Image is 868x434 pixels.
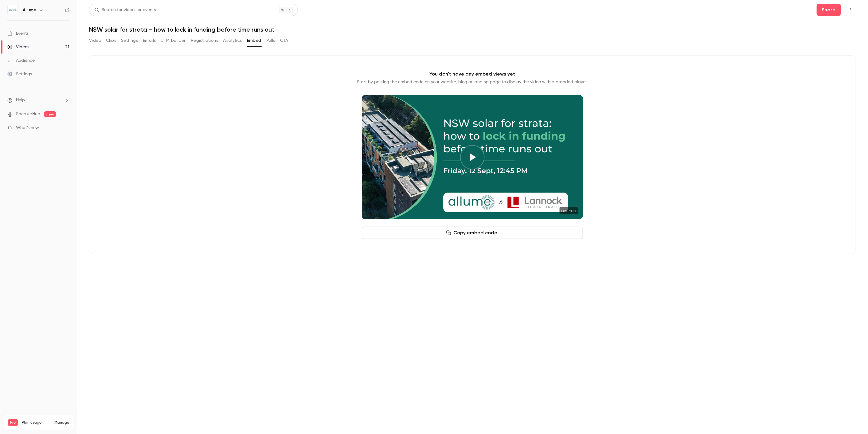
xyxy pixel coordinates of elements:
[191,36,218,45] button: Registrations
[7,57,35,64] div: Audience
[16,111,40,117] a: SpeakerHub
[94,7,156,13] div: Search for videos or events
[560,207,578,214] time: 01:03:00
[54,420,69,425] a: Manage
[7,97,69,104] li: help-dropdown-opener
[161,36,186,45] button: UTM builder
[106,36,116,45] button: Clips
[89,36,101,45] button: Video
[44,111,56,117] span: new
[22,420,51,425] span: Plan usage
[7,44,29,50] div: Videos
[247,36,261,45] button: Embed
[8,419,18,426] span: Pro
[7,71,32,77] div: Settings
[430,70,515,78] p: You don't have any embed views yet
[143,36,156,45] button: Emails
[362,95,583,219] section: Cover
[280,36,288,45] button: CTA
[357,79,588,85] p: Start by pasting the embed code on your website, blog or landing page to display the video with a...
[23,7,36,13] h6: Allume
[121,36,138,45] button: Settings
[89,26,856,33] h1: NSW solar for strata – how to lock in funding before time runs out
[846,5,856,15] button: Top Bar Actions
[223,36,242,45] button: Analytics
[8,5,18,15] img: Allume
[16,97,25,104] span: Help
[817,4,841,16] button: Share
[266,36,275,45] button: Polls
[62,125,69,131] iframe: Noticeable Trigger
[7,30,29,37] div: Events
[362,227,583,239] button: Copy embed code
[460,145,485,170] button: Play video
[16,125,39,131] span: What's new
